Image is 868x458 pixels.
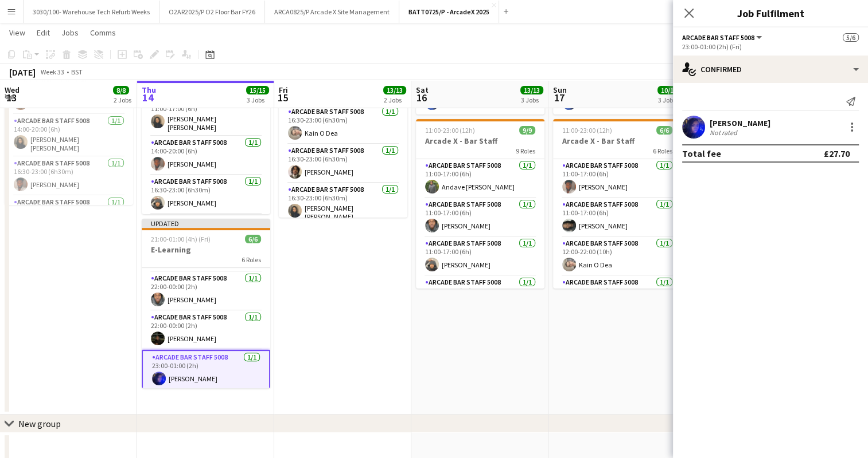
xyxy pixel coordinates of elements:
span: 9 Roles [516,147,535,155]
div: BST [71,68,83,76]
app-job-card: 11:00-23:00 (12h)9/9Arcade X - Bar Staff9 RolesArcade Bar Staff 50081/111:00-17:00 (6h)Andave [PE... [416,119,544,289]
button: ARCA0825/P Arcade X Site Management [265,1,399,23]
span: 11:00-23:00 (12h) [425,126,475,135]
span: 13/13 [383,86,406,94]
span: 21:00-01:00 (4h) (Fri) [151,235,211,243]
a: Edit [32,25,55,40]
div: [DATE] [9,66,36,78]
app-job-card: Updated21:00-01:00 (4h) (Fri)6/6E-Learning6 Roles[PERSON_NAME]Arcade Bar Staff 50081/121:00-23:00... [142,219,270,388]
span: View [9,27,25,38]
app-card-role: Arcade Bar Staff 50081/116:30-23:00 (6h30m)[PERSON_NAME] [PERSON_NAME] [279,183,407,226]
span: 14 [140,91,156,104]
app-job-card: In progress11:00-23:00 (12h)6/6Arcade X - Bar Staff6 RolesArcade Bar Staff 50081/111:00-17:00 (6h... [142,45,270,214]
button: BATT0725/P - ArcadeX 2025 [399,1,499,23]
app-card-role: Arcade Bar Staff 50081/116:30-23:00 (6h30m)[PERSON_NAME] [142,175,270,214]
span: 5/6 [843,33,859,42]
span: Jobs [61,27,79,38]
div: Updated [142,219,270,228]
a: Comms [85,25,120,40]
span: 8/8 [113,86,129,94]
span: Edit [37,27,50,38]
div: Confirmed [673,56,868,83]
h3: E-Learning [142,244,270,255]
app-card-role: Arcade Bar Staff 50081/123:00-01:00 (2h)[PERSON_NAME] [142,350,270,391]
div: [PERSON_NAME] [710,118,770,128]
div: 3 Jobs [521,96,543,104]
app-card-role: Arcade Bar Staff 50081/111:00-17:00 (6h)[PERSON_NAME] [416,237,544,276]
app-job-card: 11:00-23:00 (12h)5/5Arcade X - Bar Staff5 RolesArcade Bar Staff 50081/111:00-17:00 (6h)[PERSON_NA... [5,35,133,205]
span: 6 Roles [242,255,261,264]
button: O2AR2025/P O2 Floor Bar FY26 [159,1,265,23]
app-card-role: Arcade Bar Staff 50081/111:00-17:00 (6h)[PERSON_NAME] [PERSON_NAME] [142,94,270,136]
span: Sun [553,85,567,95]
span: 9/9 [519,126,535,135]
h3: Arcade X - Bar Staff [553,136,682,146]
div: Not rated [710,128,739,137]
span: 15/15 [246,86,269,94]
span: 13/13 [520,86,543,94]
app-card-role: Arcade Bar Staff 50081/122:00-00:00 (2h)[PERSON_NAME] [142,272,270,311]
span: 6/6 [245,235,261,243]
app-job-card: 11:00-23:00 (12h)9/9Arcade X - Bar Staff9 Roles[PERSON_NAME]Arcade Bar Staff 50081/114:00-20:00 (... [279,48,407,218]
app-card-role: Arcade Bar Staff 50081/112:00-22:00 (10h)Kain O Dea [553,237,682,276]
div: 3 Jobs [658,96,680,104]
div: Total fee [682,148,721,159]
span: 17 [551,91,567,104]
app-card-role: Arcade Bar Staff 50081/111:00-17:00 (6h)[PERSON_NAME] [553,198,682,237]
span: 11:00-23:00 (12h) [562,126,612,135]
span: 15 [277,91,288,104]
span: Arcade Bar Staff 5008 [682,33,754,42]
div: 23:00-01:00 (2h) (Fri) [682,42,859,51]
app-card-role: Arcade Bar Staff 50081/1 [5,196,133,238]
h3: Arcade X - Bar Staff [416,136,544,146]
span: 13 [3,91,20,104]
app-job-card: 11:00-23:00 (12h)6/6Arcade X - Bar Staff6 RolesArcade Bar Staff 50081/111:00-17:00 (6h)[PERSON_NA... [553,119,682,289]
span: 16 [414,91,429,104]
h3: Job Fulfilment [673,6,868,21]
span: Thu [142,85,156,95]
div: 3 Jobs [247,96,268,104]
span: 6/6 [656,126,672,135]
app-card-role: Arcade Bar Staff 50081/122:00-00:00 (2h)[PERSON_NAME] [142,311,270,350]
app-card-role: Arcade Bar Staff 50081/111:00-17:00 (6h)Andave [PERSON_NAME] [416,159,544,198]
app-card-role: Arcade Bar Staff 50081/111:00-17:00 (6h)[PERSON_NAME] [553,159,682,198]
app-card-role: Arcade Bar Staff 50081/116:30-23:00 (6h30m)[PERSON_NAME] [5,157,133,196]
button: Arcade Bar Staff 5008 [682,33,764,42]
span: 10/10 [657,86,680,94]
button: 3030/100- Warehouse Tech Refurb Weeks [24,1,159,23]
app-card-role: Arcade Bar Staff 50081/116:30-23:00 (6h30m)[PERSON_NAME] [279,144,407,183]
div: £27.70 [824,148,850,159]
app-card-role: Arcade Bar Staff 50081/114:00-20:00 (6h)[PERSON_NAME] [142,136,270,175]
app-card-role: Arcade Bar Staff 50081/114:00-23:00 (9h) [553,276,682,318]
a: Jobs [57,25,83,40]
span: Sat [416,85,429,95]
app-card-role: Arcade Bar Staff 50081/111:00-17:00 (6h)[PERSON_NAME] [416,198,544,237]
app-card-role: Arcade Bar Staff 50081/116:30-23:00 (6h30m)Kain O Dea [279,105,407,144]
span: 6 Roles [653,147,672,155]
a: View [5,25,30,40]
span: Wed [5,85,20,95]
span: Week 33 [38,68,67,76]
app-card-role: Arcade Bar Staff 50081/114:00-20:00 (6h)[PERSON_NAME] [PERSON_NAME] [5,114,133,157]
app-card-role: Arcade Bar Staff 50081/114:00-23:00 (9h) [416,276,544,315]
div: 2 Jobs [384,96,406,104]
div: 2 Jobs [114,96,131,104]
span: Fri [279,85,288,95]
div: New group [18,418,61,429]
span: Comms [90,27,116,38]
